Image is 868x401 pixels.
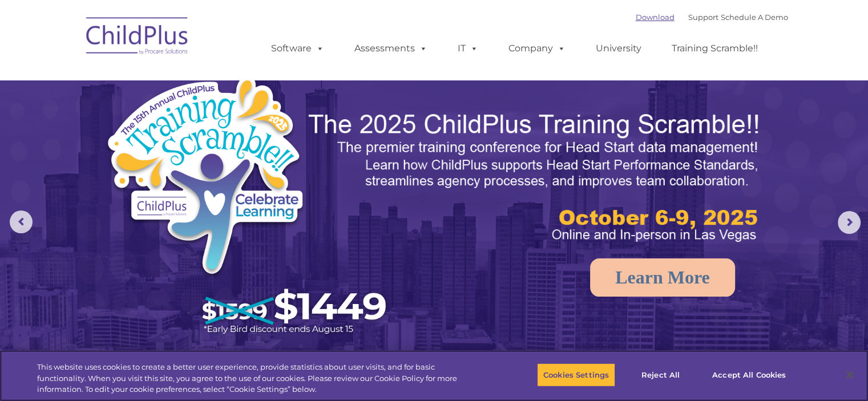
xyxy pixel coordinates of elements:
a: Company [497,37,577,60]
img: ChildPlus by Procare Solutions [80,9,195,66]
a: IT [446,37,490,60]
a: Software [260,37,336,60]
span: Phone number [159,122,207,131]
a: Support [688,13,718,22]
a: Assessments [343,37,439,60]
button: Accept All Cookies [706,363,792,387]
div: This website uses cookies to create a better user experience, provide statistics about user visit... [37,362,478,395]
a: Schedule A Demo [721,13,788,22]
a: Download [636,13,675,22]
button: Close [837,362,862,387]
button: Reject All [625,363,696,387]
a: University [584,37,653,60]
span: Last name [159,75,193,84]
a: Training Scramble!! [660,37,769,60]
button: Cookies Settings [537,363,615,387]
font: | [636,13,788,22]
a: Learn More [590,258,735,297]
